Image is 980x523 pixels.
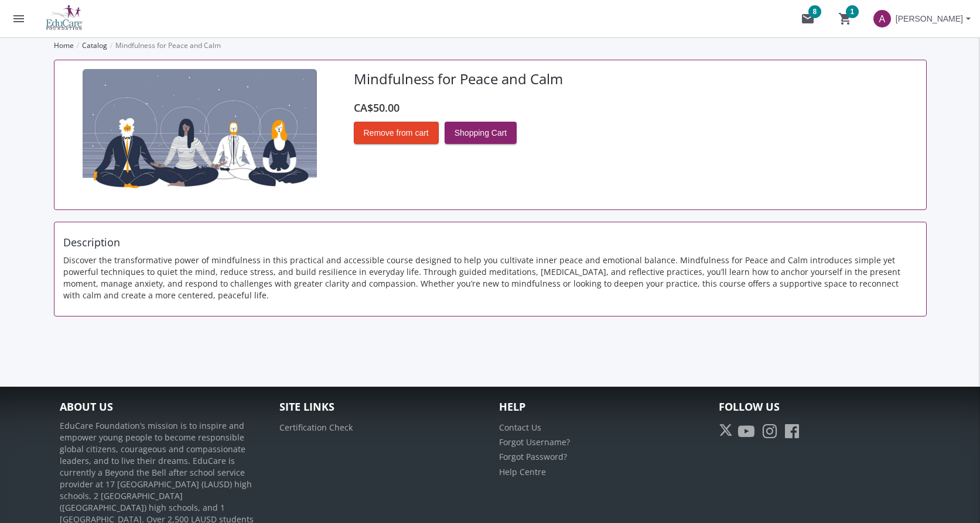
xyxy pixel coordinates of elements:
h4: Follow Us [719,401,921,413]
h4: About Us [60,401,262,413]
li: Mindfulness for Peace and Calm [107,37,221,54]
mat-icon: menu [12,12,26,26]
img: productPicture.png [83,69,317,201]
a: Forgot Username? [499,436,570,448]
span: A [873,10,891,27]
span: Remove from cart [364,122,429,143]
a: Contact Us [499,422,541,433]
mat-icon: shopping_cart [838,12,852,26]
h4: Description [63,237,917,249]
a: Forgot Password? [499,451,567,462]
span: Shopping Cart [455,122,507,143]
a: Catalog [82,40,107,50]
a: Certification Check [279,422,353,433]
h4: Site Links [279,401,482,413]
p: Discover the transformative power of mindfulness in this practical and accessible course designed... [63,254,917,301]
a: Help Centre [499,466,546,477]
div: CA$50.00 [354,101,917,116]
h1: Mindfulness for Peace and Calm [354,69,917,89]
mat-icon: mail [801,12,815,26]
a: Home [54,40,74,50]
span: [PERSON_NAME] [896,8,963,29]
button: Shopping Cart [445,122,517,144]
h4: Help [499,401,701,413]
img: logo.png [37,3,93,35]
button: Remove from cart [354,122,439,144]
